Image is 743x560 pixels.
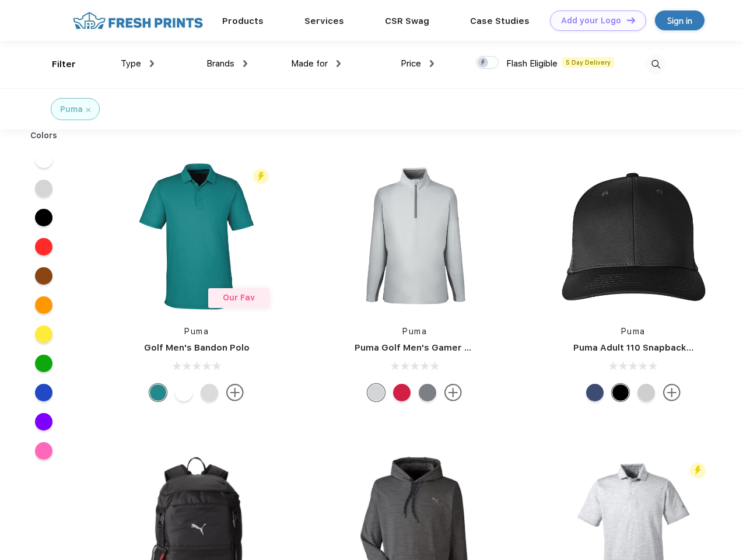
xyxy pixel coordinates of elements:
[175,384,192,401] div: Bright White
[385,16,429,26] a: CSR Swag
[144,342,250,353] a: Golf Men's Bandon Polo
[562,57,614,68] span: 5 Day Delivery
[430,60,434,67] img: dropdown.png
[291,58,328,69] span: Made for
[226,384,244,401] img: more.svg
[627,17,635,23] img: DT
[22,129,66,142] div: Colors
[86,108,90,112] img: filter_cancel.svg
[243,60,247,67] img: dropdown.png
[621,327,646,336] a: Puma
[149,384,167,401] div: Green Lagoon
[667,14,692,27] div: Sign in
[401,58,421,69] span: Price
[223,293,255,302] span: Our Fav
[506,58,558,69] span: Flash Eligible
[612,384,629,401] div: Pma Blk Pma Blk
[402,327,427,336] a: Puma
[367,384,385,401] div: High Rise
[121,58,141,69] span: Type
[253,169,269,184] img: flash_active_toggle.svg
[119,159,274,314] img: func=resize&h=266
[561,16,621,26] div: Add your Logo
[586,384,604,401] div: Peacoat Qut Shd
[201,384,218,401] div: High Rise
[206,58,234,69] span: Brands
[337,159,492,314] img: func=resize&h=266
[444,384,462,401] img: more.svg
[150,60,154,67] img: dropdown.png
[337,60,341,67] img: dropdown.png
[637,384,655,401] div: Quarry Brt Whit
[655,10,705,30] a: Sign in
[304,16,344,26] a: Services
[393,384,411,401] div: Ski Patrol
[60,103,83,116] div: Puma
[52,58,76,71] div: Filter
[419,384,436,401] div: Quiet Shade
[222,16,264,26] a: Products
[690,463,706,478] img: flash_active_toggle.svg
[69,10,206,31] img: fo%20logo%202.webp
[663,384,681,401] img: more.svg
[355,342,539,353] a: Puma Golf Men's Gamer Golf Quarter-Zip
[646,55,665,74] img: desktop_search.svg
[556,159,711,314] img: func=resize&h=266
[184,327,209,336] a: Puma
